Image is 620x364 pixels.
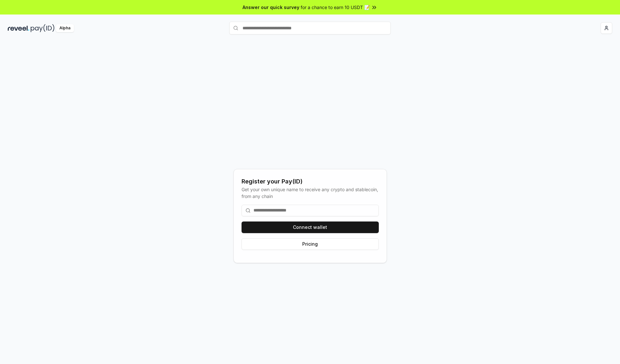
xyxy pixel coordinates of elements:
img: pay_id [31,24,55,32]
span: for a chance to earn 10 USDT 📝 [301,4,370,11]
span: Answer our quick survey [243,4,299,11]
div: Alpha [56,24,74,32]
button: Connect wallet [242,221,379,233]
button: Pricing [242,238,379,250]
img: reveel_dark [8,24,29,32]
div: Get your own unique name to receive any crypto and stablecoin, from any chain [242,186,379,200]
div: Register your Pay(ID) [242,177,379,186]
